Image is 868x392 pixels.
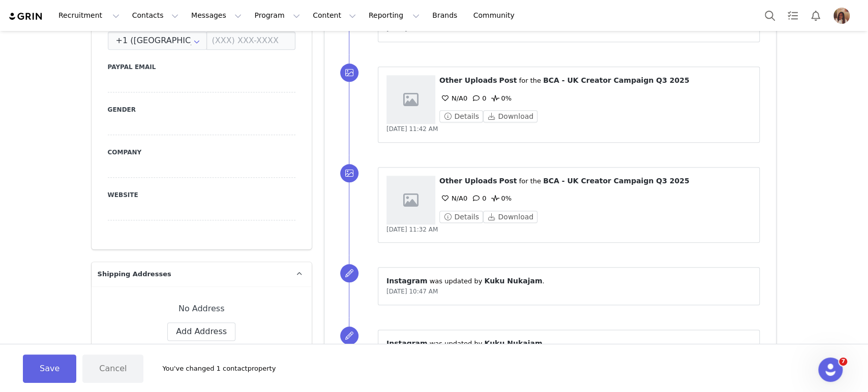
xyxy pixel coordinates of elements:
[489,94,512,102] span: 0%
[439,94,467,102] span: 0
[827,8,860,24] button: Profile
[426,4,466,27] a: Brands
[543,76,690,84] span: BCA - UK Creator Campaign Q3 2025
[386,276,752,286] p: ⁨ ⁩ was updated by ⁨ ⁩.
[484,277,542,285] span: Kuku Nukajam
[52,4,126,27] button: Recruitment
[439,177,497,185] span: Other Uploads
[439,211,483,223] button: Details
[206,31,295,50] input: (XXX) XXX-XXXX
[149,364,276,374] div: You've changed 1 contact
[499,76,517,84] span: Post
[248,4,306,27] button: Program
[363,4,426,27] button: Reporting
[108,31,207,50] div: United States
[484,339,542,347] span: Kuku Nukajam
[499,177,517,185] span: Post
[839,357,847,366] span: 7
[833,8,850,24] img: bff6f5da-c049-4168-bbdf-4e3ee95c1c62.png
[804,4,827,27] button: Notifications
[386,125,438,133] span: [DATE] 11:42 AM
[23,354,76,383] button: Save
[439,194,463,202] span: N/A
[543,177,690,185] span: BCA - UK Creator Campaign Q3 2025
[386,25,437,32] span: [DATE] 12:50 PM
[8,12,44,21] img: grin logo
[439,94,463,102] span: N/A
[248,364,276,374] span: property
[439,176,752,186] p: ⁨ ⁩ ⁨ ⁩ for the ⁨ ⁩
[108,31,207,50] input: Country
[489,194,512,202] span: 0%
[818,357,843,382] iframe: Intercom live chat
[108,148,295,157] label: Company
[467,4,525,27] a: Community
[386,288,438,295] span: [DATE] 10:47 AM
[82,354,143,383] button: Cancel
[108,105,295,114] label: Gender
[759,4,781,27] button: Search
[386,226,438,233] span: [DATE] 11:32 AM
[386,339,428,347] span: Instagram
[439,110,483,122] button: Details
[782,4,804,27] a: Tasks
[8,8,417,19] body: Rich Text Area. Press ALT-0 for help.
[167,322,235,341] button: Add Address
[98,269,171,279] span: Shipping Addresses
[108,303,295,315] div: No Address
[483,110,537,122] button: Download
[386,277,428,285] span: Instagram
[307,4,362,27] button: Content
[108,62,295,72] label: Paypal Email
[439,75,752,86] p: ⁨ ⁩ ⁨ ⁩ for the ⁨ ⁩
[483,211,537,223] button: Download
[439,76,497,84] span: Other Uploads
[386,338,752,349] p: ⁨ ⁩ was updated by ⁨ ⁩.
[108,190,295,200] label: Website
[470,94,486,102] span: 0
[126,4,185,27] button: Contacts
[439,194,467,202] span: 0
[470,194,486,202] span: 0
[185,4,248,27] button: Messages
